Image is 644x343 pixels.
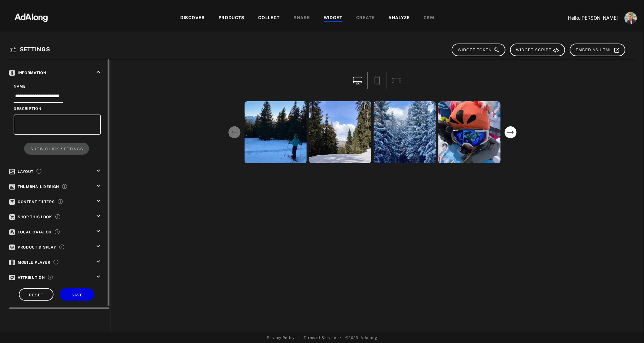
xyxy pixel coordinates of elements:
[570,44,625,56] button: EMBED AS HTML
[95,258,102,265] i: keyboard_arrow_down
[9,71,46,75] span: Information
[58,198,63,204] span: Set minimum and maximum content limits and filter by rights, diffusion, and product links
[24,143,89,155] button: SHOW QUICK SETTINGS
[516,48,560,52] span: WIDGET SCRIPT
[71,293,83,297] span: SAVE
[19,288,53,300] button: RESET
[9,260,50,265] span: Mobile Player
[180,15,205,22] div: DISCOVER
[9,200,55,204] span: Content Filters
[293,15,310,22] div: SHARE
[613,313,644,343] iframe: Chat Widget
[324,15,343,22] div: WIDGET
[308,100,373,165] div: open the preview of the instagram content created by marine_left
[36,168,41,174] span: Choose how your UGCs are displayed and configure the layout settings
[95,228,102,235] i: keyboard_arrow_down
[95,182,102,189] i: keyboard_arrow_down
[9,185,59,189] span: Thumbnail Design
[345,335,377,341] span: © 2025 - Adalong
[95,213,102,220] i: keyboard_arrow_down
[55,228,60,234] span: Choose a specific country or region catalog to display localized product recommendations
[30,147,83,151] span: SHOW QUICK SETTINGS
[95,273,102,280] i: keyboard_arrow_down
[228,126,241,139] svg: previous
[625,12,637,24] img: ACg8ocLjEk1irI4XXb49MzUGwa4F_C3PpCyg-3CPbiuLEZrYEA=s96-c
[59,244,64,249] span: Control how many products are shown and whether to display only exact or similar product matches
[504,126,517,139] svg: next
[437,100,502,165] div: open the preview of the instagram content created by jen.hrtb
[29,293,44,297] span: RESET
[424,15,434,22] div: CRM
[60,288,94,300] button: SAVE
[14,106,101,111] div: Description
[304,335,336,341] a: Terms of Service
[373,100,437,165] div: open the preview of the instagram content created by larry83110
[95,167,102,174] i: keyboard_arrow_down
[95,198,102,204] i: keyboard_arrow_down
[452,44,505,56] button: WIDGET TOKEN
[53,259,58,265] span: Configure how media is displayed and interacted with on mobile devices
[298,335,300,341] span: •
[219,15,245,22] div: PRODUCTS
[243,100,308,165] div: open the preview of the instagram content created by lescousettesduweekend
[9,169,33,174] span: Layout
[623,10,638,26] button: Account settings
[95,243,102,250] i: keyboard_arrow_down
[9,230,52,234] span: Local Catalog
[267,335,295,341] a: Privacy Policy
[356,15,375,22] div: CREATE
[9,275,45,280] span: Attribution
[14,84,101,89] div: Name
[48,274,53,280] span: Control whether to display AdAlong branding and attribution on your widget
[9,215,52,219] span: Shop This Look
[9,245,56,249] span: Product Display
[458,48,500,52] span: WIDGET TOKEN
[388,15,410,22] div: ANALYZE
[62,183,67,189] span: Customize the appearance of your UGC thumbnails including shape, corners, and creator information...
[20,46,50,52] span: Settings
[510,44,565,56] button: WIDGET SCRIPT
[340,335,342,341] span: •
[4,8,58,26] img: 63233d7d88ed69de3c212112c67096b6.png
[556,15,618,22] p: Hello, [PERSON_NAME]
[258,15,280,22] div: COLLECT
[55,213,60,219] span: Configure how product recommendations are displayed when users interact with your UGCs
[576,48,620,52] span: EMBED AS HTML
[95,69,102,75] i: keyboard_arrow_up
